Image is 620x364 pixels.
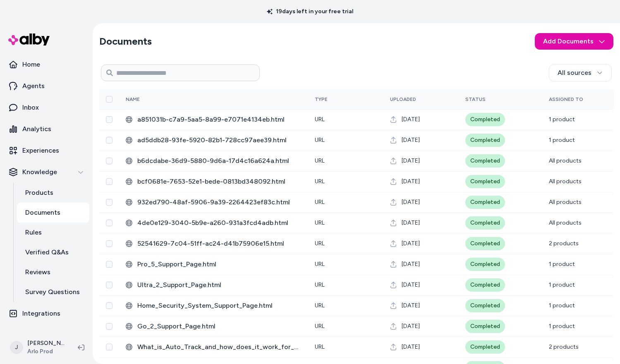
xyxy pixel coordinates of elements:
div: Completed [465,258,505,271]
p: Reviews [25,267,50,277]
div: What_is_Auto_Track_and_how_does_it_work_for_my_Arlo_Essential_Pan_Tilt_Cameras?.html [126,342,302,352]
a: Verified Q&As [17,242,89,262]
span: 1 product [549,116,575,123]
button: Add Documents [535,33,613,50]
span: All products [549,178,582,185]
span: What_is_Auto_Track_and_how_does_it_work_for_my_Arlo_Essential_Pan_Tilt_Cameras?.html [137,342,302,352]
span: [DATE] [402,281,420,289]
span: Status [465,96,486,102]
span: [DATE] [402,260,420,268]
span: 2 products [549,240,579,247]
span: URL [315,281,325,288]
div: Completed [465,320,505,333]
p: Documents [25,208,60,218]
span: URL [315,157,325,164]
p: [PERSON_NAME] [27,339,65,347]
span: Uploaded [390,96,416,102]
span: 2 products [549,343,579,350]
span: [DATE] [402,177,420,186]
span: 1 product [549,302,575,309]
span: URL [315,343,325,350]
span: Assigned To [549,96,583,102]
div: Completed [465,278,505,292]
div: 932ed790-48af-5906-9a39-2264423ef83c.html [126,197,302,207]
div: ad5ddb28-93fe-5920-82b1-728cc97aee39.html [126,135,302,145]
span: 52541629-7c04-51ff-ac24-d41b75906e15.html [137,239,302,249]
button: Select row [106,302,113,309]
div: 52541629-7c04-51ff-ac24-d41b75906e15.html [126,239,302,249]
span: [DATE] [402,115,420,124]
div: Home_Security_System_Support_Page.html [126,301,302,311]
span: URL [315,240,325,247]
div: Completed [465,175,505,188]
p: Integrations [22,309,60,318]
a: Rules [17,223,89,242]
span: [DATE] [402,239,420,248]
button: Select row [106,261,113,268]
div: a851031b-c7a9-5aa5-8a99-e7071e4134eb.html [126,115,302,125]
span: Go_2_Support_Page.html [137,321,302,331]
span: URL [315,199,325,206]
span: All products [549,199,582,206]
div: Completed [465,340,505,354]
div: bcf0681e-7653-52e1-bede-0813bd348092.html [126,177,302,187]
span: 932ed790-48af-5906-9a39-2264423ef83c.html [137,197,302,207]
button: Select row [106,344,113,350]
span: Ultra_2_Support_Page.html [137,280,302,290]
div: Completed [465,196,505,209]
p: Analytics [22,124,51,134]
span: [DATE] [402,343,420,351]
div: Completed [465,154,505,168]
span: All products [549,157,582,164]
div: Completed [465,134,505,147]
span: URL [315,302,325,309]
button: Select all [106,96,113,103]
span: [DATE] [402,198,420,206]
div: Name [126,96,188,103]
a: Agents [3,76,89,96]
span: 1 product [549,323,575,330]
p: Verified Q&As [25,247,69,257]
span: URL [315,178,325,185]
p: Knowledge [22,167,57,177]
span: All products [549,219,582,226]
span: a851031b-c7a9-5aa5-8a99-e7071e4134eb.html [137,115,302,125]
span: URL [315,219,325,226]
button: J[PERSON_NAME]Arlo Prod [5,334,71,361]
span: Home_Security_System_Support_Page.html [137,301,302,311]
button: Select row [106,137,113,144]
p: Products [25,188,53,198]
button: All sources [549,64,612,81]
div: Completed [465,113,505,126]
a: Experiences [3,141,89,160]
div: b6dcdabe-36d9-5880-9d6a-17d4c16a624a.html [126,156,302,166]
span: bcf0681e-7653-52e1-bede-0813bd348092.html [137,177,302,187]
div: Pro_5_Support_Page.html [126,259,302,269]
div: Completed [465,216,505,230]
p: Experiences [22,146,59,156]
a: Survey Questions [17,282,89,302]
p: Agents [22,81,45,91]
h2: Documents [99,35,152,48]
span: Arlo Prod [27,347,65,356]
button: Select row [106,220,113,226]
a: Integrations [3,304,89,323]
button: Select row [106,158,113,164]
button: Select row [106,199,113,206]
span: [DATE] [402,219,420,227]
a: Documents [17,203,89,223]
button: Knowledge [3,162,89,182]
span: [DATE] [402,157,420,165]
button: Select row [106,178,113,185]
span: 1 product [549,281,575,288]
span: [DATE] [402,322,420,330]
button: Select row [106,323,113,330]
span: URL [315,136,325,144]
a: Home [3,55,89,74]
span: All sources [558,68,591,78]
a: Inbox [3,98,89,117]
span: Pro_5_Support_Page.html [137,259,302,269]
p: Inbox [22,103,39,113]
span: URL [315,323,325,330]
a: Reviews [17,262,89,282]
